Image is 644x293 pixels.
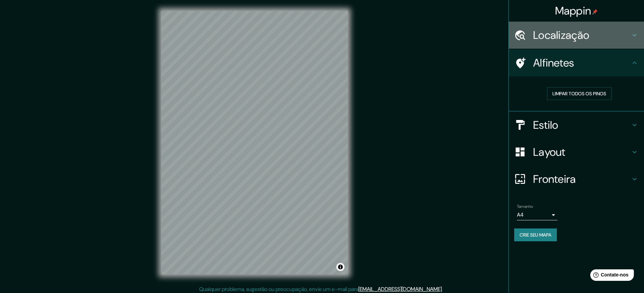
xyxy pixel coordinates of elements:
[509,22,644,49] div: Localização
[509,49,644,76] div: Alfinetes
[533,56,574,70] font: Alfinetes
[555,4,591,18] font: Mappin
[533,145,566,159] font: Layout
[533,118,558,132] font: Estilo
[517,210,557,220] div: A4
[199,286,358,293] font: Qualquer problema, sugestão ou preocupação, envie um e-mail para
[444,285,445,293] font: .
[520,232,551,238] font: Crie seu mapa
[442,286,443,293] font: .
[509,112,644,139] div: Estilo
[552,91,606,97] font: Limpar todos os pinos
[443,285,444,293] font: .
[514,228,557,241] button: Crie seu mapa
[547,87,612,100] button: Limpar todos os pinos
[592,9,598,15] img: pin-icon.png
[509,166,644,193] div: Fronteira
[517,204,533,209] font: Tamanho
[533,28,589,42] font: Localização
[358,286,442,293] a: [EMAIL_ADDRESS][DOMAIN_NAME]
[517,211,524,218] font: A4
[533,172,576,186] font: Fronteira
[584,267,637,286] iframe: Iniciador de widget de ajuda
[336,263,344,271] button: Alternar atribuição
[161,11,348,274] canvas: Mapa
[509,139,644,166] div: Layout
